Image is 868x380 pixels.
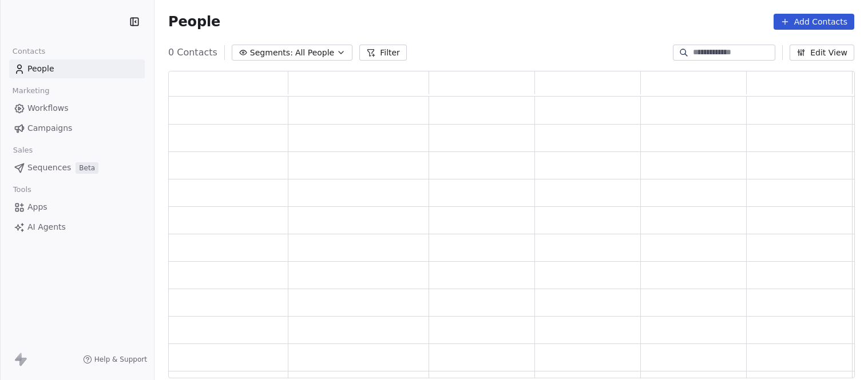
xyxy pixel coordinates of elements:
[27,63,54,75] span: People
[27,102,69,114] span: Workflows
[7,82,54,99] span: Marketing
[774,14,854,30] button: Add Contacts
[76,162,98,174] span: Beta
[9,59,145,78] a: People
[9,99,145,118] a: Workflows
[295,47,334,59] span: All People
[359,45,407,61] button: Filter
[27,201,47,213] span: Apps
[790,45,854,61] button: Edit View
[168,46,217,59] span: 0 Contacts
[27,122,72,134] span: Campaigns
[83,355,147,364] a: Help & Support
[94,355,147,364] span: Help & Support
[8,181,36,198] span: Tools
[7,43,50,60] span: Contacts
[168,13,220,30] span: People
[27,221,66,233] span: AI Agents
[9,198,145,217] a: Apps
[27,162,71,174] span: Sequences
[9,119,145,138] a: Campaigns
[9,158,145,177] a: SequencesBeta
[250,47,293,59] span: Segments:
[8,142,38,159] span: Sales
[9,218,145,237] a: AI Agents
